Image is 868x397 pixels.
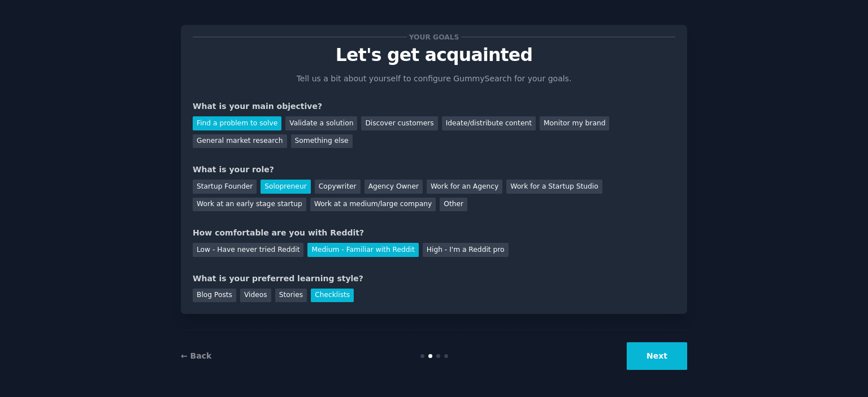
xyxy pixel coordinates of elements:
div: Work for a Startup Studio [506,180,602,194]
div: Work at an early stage startup [193,198,306,212]
div: Agency Owner [364,180,423,194]
div: What is your main objective? [193,101,675,112]
div: Low - Have never tried Reddit [193,243,303,257]
button: Next [627,342,687,370]
div: Work at a medium/large company [310,198,436,212]
span: Your goals [407,31,461,43]
div: Checklists [311,289,354,303]
div: Validate a solution [285,116,357,130]
div: Videos [240,289,271,303]
div: What is your role? [193,164,675,176]
div: Something else [291,134,353,149]
div: How comfortable are you with Reddit? [193,227,675,239]
div: Blog Posts [193,289,236,303]
p: Tell us a bit about yourself to configure GummySearch for your goals. [292,73,576,85]
a: ← Back [181,351,211,360]
div: Copywriter [315,180,361,194]
div: Startup Founder [193,180,257,194]
div: Ideate/distribute content [442,116,536,130]
div: Monitor my brand [540,116,609,130]
div: Other [440,198,467,212]
div: Stories [275,289,307,303]
div: Discover customers [361,116,437,130]
div: Find a problem to solve [193,116,281,130]
p: Let's get acquainted [193,45,675,65]
div: Medium - Familiar with Reddit [307,243,418,257]
div: High - I'm a Reddit pro [423,243,509,257]
div: Solopreneur [261,180,310,194]
div: General market research [193,134,287,149]
div: What is your preferred learning style? [193,273,675,285]
div: Work for an Agency [427,180,502,194]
